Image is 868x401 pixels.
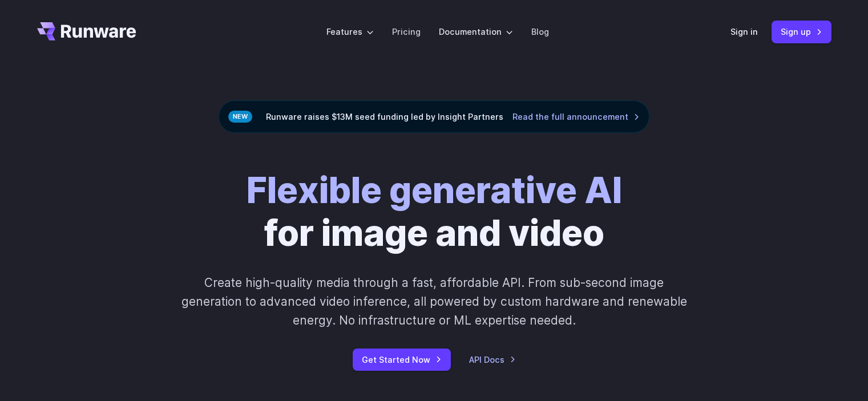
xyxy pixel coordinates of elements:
a: Pricing [392,25,421,38]
div: Runware raises $13M seed funding led by Insight Partners [219,100,649,133]
label: Documentation [439,25,513,38]
p: Create high-quality media through a fast, affordable API. From sub-second image generation to adv... [180,273,688,330]
a: Read the full announcement [512,110,640,123]
strong: Flexible generative AI [247,169,622,212]
h1: for image and video [247,169,622,255]
a: Sign up [772,21,831,43]
a: Sign in [730,25,758,38]
a: Get Started Now [353,349,451,371]
label: Features [326,25,374,38]
a: Blog [531,25,549,38]
a: Go to / [37,22,136,40]
a: API Docs [469,353,516,366]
